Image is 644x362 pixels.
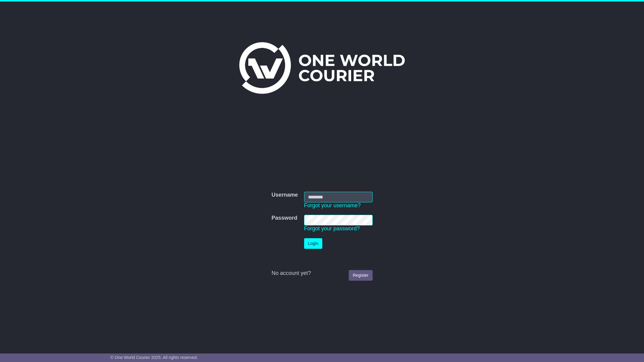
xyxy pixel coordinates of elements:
[304,238,322,249] button: Login
[110,355,198,360] span: © One World Courier 2025. All rights reserved.
[239,42,405,94] img: One World
[304,202,361,208] a: Forgot your username?
[349,270,372,281] a: Register
[271,192,298,198] label: Username
[271,215,297,222] label: Password
[271,270,372,277] div: No account yet?
[304,225,360,232] a: Forgot your password?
